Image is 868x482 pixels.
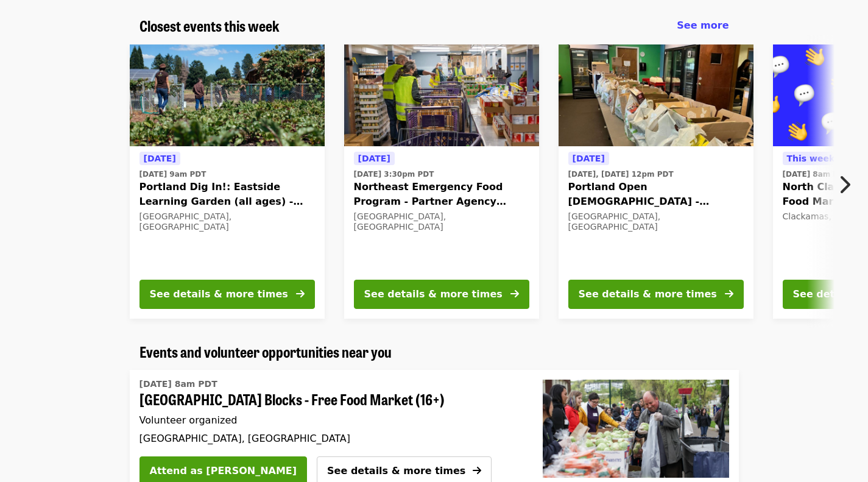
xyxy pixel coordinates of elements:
div: [GEOGRAPHIC_DATA], [GEOGRAPHIC_DATA] [139,211,315,232]
i: chevron-right icon [838,173,850,196]
div: [GEOGRAPHIC_DATA], [GEOGRAPHIC_DATA] [139,433,513,444]
img: Northeast Emergency Food Program - Partner Agency Support organized by Oregon Food Bank [344,44,539,147]
button: See details & more times [139,280,315,309]
i: arrow-right icon [725,288,733,300]
div: [GEOGRAPHIC_DATA], [GEOGRAPHIC_DATA] [568,211,744,232]
img: Portland Dig In!: Eastside Learning Garden (all ages) - Aug/Sept/Oct organized by Oregon Food Bank [130,44,325,147]
time: [DATE] 8am PDT [783,169,850,180]
time: [DATE] 3:30pm PDT [354,169,434,180]
span: [GEOGRAPHIC_DATA] Blocks - Free Food Market (16+) [139,391,513,408]
span: Events and volunteer opportunities near you [139,341,392,362]
span: Northeast Emergency Food Program - Partner Agency Support [354,180,529,209]
i: arrow-right icon [473,465,481,477]
div: See details & more times [579,287,717,302]
div: Closest events this week [130,17,739,35]
div: See details & more times [150,287,288,302]
span: This week [787,154,835,163]
a: See details for "Portland Dig In!: Eastside Learning Garden (all ages) - Aug/Sept/Oct" [130,44,325,319]
i: arrow-right icon [296,288,305,300]
div: See details & more times [364,287,503,302]
a: See details for "PSU South Park Blocks - Free Food Market (16+)" [139,375,513,447]
i: arrow-right icon [510,288,519,300]
a: See details for "Portland Open Bible - Partner Agency Support (16+)" [559,44,753,319]
img: PSU South Park Blocks - Free Food Market (16+) organized by Oregon Food Bank [543,380,729,477]
span: See more [677,19,729,31]
a: See more [677,18,729,33]
span: Attend as [PERSON_NAME] [150,464,297,478]
span: Volunteer organized [139,414,238,426]
span: [DATE] [358,154,390,163]
span: Portland Open [DEMOGRAPHIC_DATA] - Partner Agency Support (16+) [568,180,744,209]
span: Portland Dig In!: Eastside Learning Garden (all ages) - Aug/Sept/Oct [139,180,315,209]
time: [DATE], [DATE] 12pm PDT [568,169,674,180]
span: [DATE] [144,154,176,163]
button: See details & more times [568,280,744,309]
time: [DATE] 8am PDT [139,378,217,391]
a: See details for "Northeast Emergency Food Program - Partner Agency Support" [344,44,539,319]
button: See details & more times [354,280,529,309]
button: Next item [828,168,868,202]
span: See details & more times [327,465,465,477]
span: Closest events this week [139,15,280,36]
a: Closest events this week [139,17,280,35]
img: Portland Open Bible - Partner Agency Support (16+) organized by Oregon Food Bank [559,44,753,147]
time: [DATE] 9am PDT [139,169,206,180]
div: [GEOGRAPHIC_DATA], [GEOGRAPHIC_DATA] [354,211,529,232]
span: [DATE] [573,154,605,163]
